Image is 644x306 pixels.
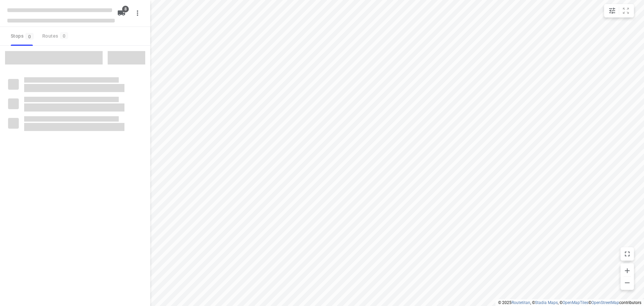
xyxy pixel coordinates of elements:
[604,4,634,17] div: small contained button group
[535,300,558,305] a: Stadia Maps
[605,4,619,17] button: Map settings
[512,300,530,305] a: Routetitan
[498,300,641,305] li: © 2025 , © , © © contributors
[562,300,588,305] a: OpenMapTiles
[591,300,619,305] a: OpenStreetMap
